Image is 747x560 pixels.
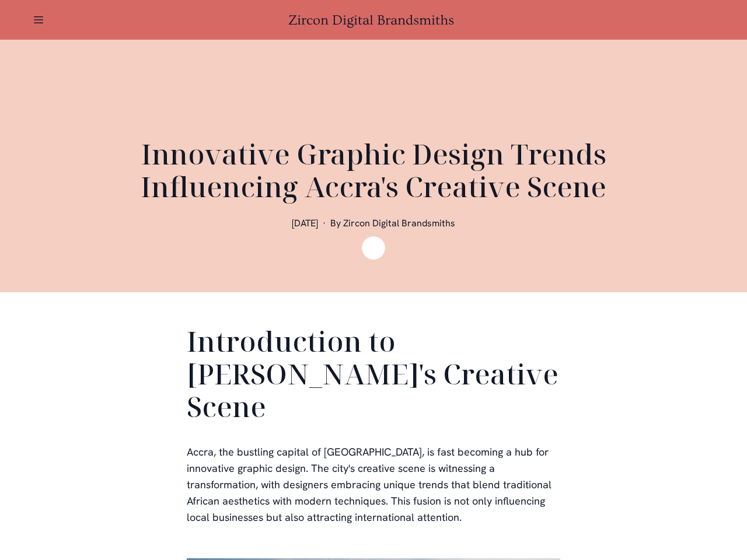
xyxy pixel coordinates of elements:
[323,217,326,229] span: ·
[362,236,385,260] img: Zircon Digital Brandsmiths
[187,444,560,526] p: Accra, the bustling capital of [GEOGRAPHIC_DATA], is fast becoming a hub for innovative graphic d...
[330,217,455,229] span: By Zircon Digital Brandsmiths
[93,138,654,203] h1: Innovative Graphic Design Trends Influencing Accra's Creative Scene
[292,217,318,229] span: [DATE]
[187,325,560,428] h2: Introduction to [PERSON_NAME]'s Creative Scene
[288,12,459,28] a: Zircon Digital Brandsmiths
